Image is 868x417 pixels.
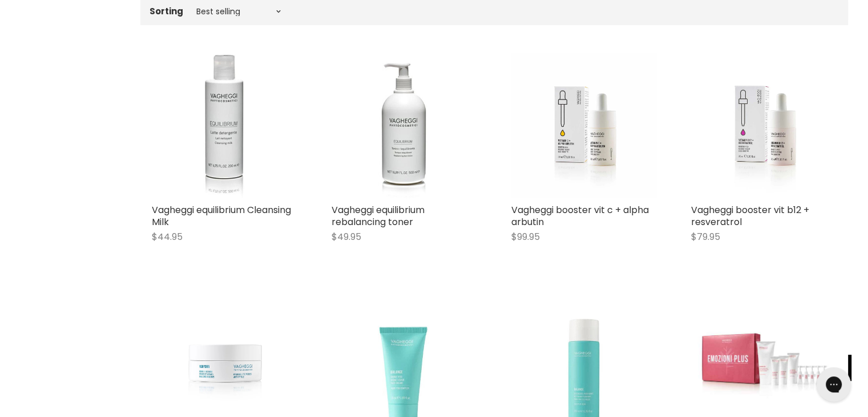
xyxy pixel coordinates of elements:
a: Vagheggi equilibrium rebalancing toner [332,203,425,228]
a: Vagheggi booster vit c + alpha arbutin [511,203,649,228]
img: Vagheggi booster vit b12 + resveratrol [691,53,837,198]
span: $79.95 [691,230,720,243]
img: Vagheggi booster vit c + alpha arbutin [511,53,657,198]
a: Vagheggi equilibrium Cleansing Milk [152,203,291,228]
img: Vagheggi Emozioni Plus Professional Kit - 10 Treatments [691,312,837,410]
span: $44.95 [152,230,183,243]
a: Vagheggi booster vit b12 + resveratrol [691,203,809,228]
label: Sorting [150,6,183,16]
span: $99.95 [511,230,540,243]
img: Vagheggi equilibrium rebalancing toner [332,53,477,198]
img: Vagheggi equilibrium Cleansing Milk [152,53,297,198]
span: $49.95 [332,230,361,243]
iframe: Gorgias live chat messenger [811,363,857,406]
